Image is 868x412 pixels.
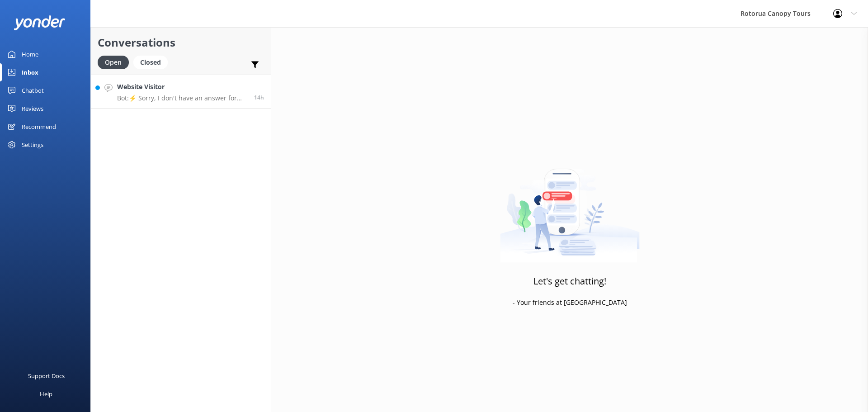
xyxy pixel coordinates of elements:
[133,56,168,69] div: Closed
[28,367,65,385] div: Support Docs
[22,81,44,99] div: Chatbot
[117,82,247,92] h4: Website Visitor
[14,15,66,30] img: yonder-white-logo.png
[98,57,133,67] a: Open
[22,45,38,63] div: Home
[22,118,56,136] div: Recommend
[91,75,271,109] a: Website VisitorBot:⚡ Sorry, I don't have an answer for that. Could you please try and rephrase yo...
[22,136,43,154] div: Settings
[117,94,247,102] p: Bot: ⚡ Sorry, I don't have an answer for that. Could you please try and rephrase your question? A...
[22,99,43,118] div: Reviews
[500,150,640,263] img: artwork of a man stealing a conversation from at giant smartphone
[98,34,264,51] h2: Conversations
[533,274,606,289] h3: Let's get chatting!
[133,57,172,67] a: Closed
[513,298,627,308] p: - Your friends at [GEOGRAPHIC_DATA]
[22,63,38,81] div: Inbox
[254,94,264,101] span: Sep 18 2025 05:51pm (UTC +12:00) Pacific/Auckland
[98,56,129,69] div: Open
[40,385,52,403] div: Help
